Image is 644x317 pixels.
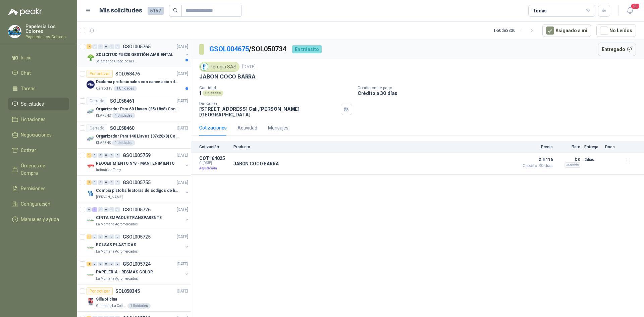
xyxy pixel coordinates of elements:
span: Inicio [21,54,32,61]
p: BOLSAS PLASTICAS [96,242,136,248]
div: 0 [98,262,103,266]
span: Configuración [21,200,50,208]
div: Todas [533,7,547,14]
p: / SOL050734 [209,44,287,54]
p: REQUERIMIENTO N°8 - MANTENIMIENTO [96,160,175,167]
div: 0 [115,262,120,266]
div: 0 [92,234,97,239]
p: [DATE] [177,71,188,77]
div: 1 [92,207,97,212]
div: Actividad [237,124,257,131]
p: [DATE] [177,152,188,159]
p: JABON COCO BARRA [233,161,279,166]
div: 0 [115,234,120,239]
p: Cotización [199,145,229,149]
button: No Leídos [596,24,636,37]
p: Condición de pago [358,86,641,90]
div: 0 [87,207,92,212]
img: Company Logo [87,216,95,224]
p: Precio [519,145,553,149]
div: 0 [104,234,109,239]
p: Cantidad [199,86,352,90]
p: 2 días [584,156,601,164]
span: 20 [631,3,640,9]
img: Company Logo [87,244,95,252]
a: Inicio [8,51,69,64]
a: Solicitudes [8,98,69,110]
span: Remisiones [21,185,46,192]
a: CerradoSOL058461[DATE] Company LogoOrganizador Para 60 Llaves (25x18x8) Con CerraduraKLARENS1 Uni... [77,94,191,121]
div: 0 [92,153,97,158]
p: JABON COCO BARRA [199,73,256,80]
div: 0 [92,262,97,266]
a: Negociaciones [8,128,69,141]
div: Por cotizar [87,70,113,78]
div: Perugia SAS [199,62,239,72]
span: $ 5.116 [519,156,553,164]
span: Cotizar [21,147,36,154]
span: Tareas [21,85,36,92]
h1: Mis solicitudes [99,6,142,15]
img: Company Logo [8,25,21,38]
img: Company Logo [87,108,95,116]
p: Salamanca Oleaginosas SAS [96,59,138,64]
button: Entregado [598,43,636,56]
p: [STREET_ADDRESS] Cali , [PERSON_NAME][GEOGRAPHIC_DATA] [199,106,338,117]
div: Por cotizar [87,287,113,295]
span: Solicitudes [21,100,44,108]
img: Company Logo [87,271,95,279]
p: $ 0 [557,156,580,164]
div: 0 [109,262,114,266]
div: Incluido [565,162,580,168]
a: Licitaciones [8,113,69,126]
p: [PERSON_NAME] [96,195,123,200]
img: Company Logo [87,162,95,170]
p: [DATE] [177,234,188,240]
p: PAPELERIA - RESMAS COLOR [96,269,153,275]
p: Dirección [199,101,338,106]
div: 0 [92,180,97,185]
p: SOL058345 [115,289,140,294]
img: Company Logo [87,189,95,197]
div: 0 [104,207,109,212]
div: Cerrado [87,124,107,132]
span: Órdenes de Compra [21,162,63,177]
a: Órdenes de Compra [8,159,69,179]
a: Remisiones [8,182,69,195]
a: Configuración [8,198,69,210]
div: 0 [98,234,103,239]
p: Diadema profesionales con cancelación de ruido en micrófono [96,79,179,85]
p: La Montaña Agromercados [96,276,138,281]
p: GSOL005726 [123,207,151,212]
p: COT164025 [199,156,229,161]
a: 2 0 0 0 0 0 GSOL005755[DATE] Company LogoCompra pistolas lectoras de codigos de barras[PERSON_NAME] [87,178,190,200]
p: KLARENS [96,140,111,146]
p: [DATE] [177,207,188,213]
a: 0 1 0 0 0 0 GSOL005726[DATE] Company LogoCINTA EMPAQUE TRANSPARENTELa Montaña Agromercados [87,206,190,227]
a: Por cotizarSOL058345[DATE] Company LogoSilla oficinaGimnasio La Colina1 Unidades [77,284,191,312]
span: Manuales y ayuda [21,216,59,223]
a: GSOL004675 [209,45,249,53]
p: SOL058476 [115,71,140,76]
p: Flete [557,145,580,149]
div: 2 [87,180,92,185]
p: 1 [199,90,201,96]
div: 0 [104,44,109,49]
div: 0 [98,44,103,49]
div: 0 [109,180,114,185]
p: Gimnasio La Colina [96,303,126,309]
div: 0 [115,207,120,212]
button: 20 [624,5,636,17]
p: GSOL005765 [123,44,151,49]
div: 0 [115,153,120,158]
img: Company Logo [87,81,95,89]
a: Cotizar [8,144,69,157]
div: 0 [104,262,109,266]
p: [DATE] [177,44,188,50]
p: La Montaña Agromercados [96,222,138,227]
div: 0 [92,44,97,49]
div: En tránsito [292,45,322,53]
div: Cerrado [87,97,107,105]
a: Por cotizarSOL058476[DATE] Company LogoDiadema profesionales con cancelación de ruido en micrófon... [77,67,191,94]
p: SOL058461 [110,99,135,103]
